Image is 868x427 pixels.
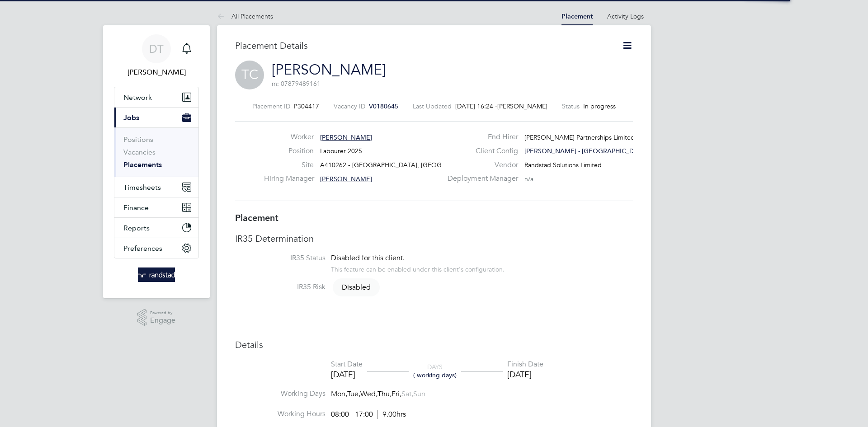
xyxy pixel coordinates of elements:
[114,218,198,238] button: Reports
[507,369,543,380] div: [DATE]
[137,309,176,326] a: Powered byEngage
[347,389,360,399] span: Tue,
[264,146,314,156] label: Position
[320,175,372,183] span: [PERSON_NAME]
[150,309,175,317] span: Powered by
[114,67,199,78] span: Daniel Tisseyre
[123,183,161,192] span: Timesheets
[524,133,635,141] span: [PERSON_NAME] Partnerships Limited
[607,12,644,20] a: Activity Logs
[235,282,325,292] label: IR35 Risk
[524,147,647,155] span: [PERSON_NAME] - [GEOGRAPHIC_DATA]
[114,108,198,127] button: Jobs
[331,389,347,399] span: Mon,
[138,267,175,282] img: randstad-logo-retina.png
[235,212,278,223] b: Placement
[442,160,518,170] label: Vendor
[264,132,314,142] label: Worker
[320,161,486,169] span: A410262 - [GEOGRAPHIC_DATA], [GEOGRAPHIC_DATA]
[331,369,363,380] div: [DATE]
[392,389,401,399] span: Fri,
[320,133,372,141] span: [PERSON_NAME]
[369,102,398,110] span: V0180645
[507,360,543,369] div: Finish Date
[524,175,533,183] span: n/a
[331,263,505,273] div: This feature can be enabled under this client's configuration.
[455,102,497,110] span: [DATE] 16:24 -
[442,174,518,183] label: Deployment Manager
[123,148,156,156] a: Vacancies
[294,102,319,110] span: P304417
[331,360,363,369] div: Start Date
[235,339,633,351] h3: Details
[114,197,198,217] button: Finance
[235,409,325,419] label: Working Hours
[150,317,175,324] span: Engage
[149,43,164,55] span: DT
[331,410,406,419] div: 08:00 - 17:00
[114,267,199,282] a: Go to home page
[331,253,405,263] span: Disabled for this client.
[524,161,602,169] span: Randstad Solutions Limited
[377,410,406,419] span: 9.00hrs
[360,389,377,399] span: Wed,
[114,177,198,197] button: Timesheets
[252,102,290,110] label: Placement ID
[442,146,518,156] label: Client Config
[320,147,362,155] span: Labourer 2025
[562,102,580,110] label: Status
[401,389,413,399] span: Sat,
[497,102,547,110] span: [PERSON_NAME]
[235,253,325,263] label: IR35 Status
[123,244,162,253] span: Preferences
[561,13,593,20] a: Placement
[333,278,380,296] span: Disabled
[264,174,314,183] label: Hiring Manager
[114,87,198,107] button: Network
[442,132,518,142] label: End Hirer
[272,80,321,88] span: m: 07879489161
[123,113,139,122] span: Jobs
[114,34,199,78] a: DT[PERSON_NAME]
[583,102,616,110] span: In progress
[413,389,425,399] span: Sun
[235,40,608,52] h3: Placement Details
[103,25,210,298] nav: Main navigation
[123,135,153,144] a: Positions
[413,371,457,379] span: ( working days)
[377,389,392,399] span: Thu,
[272,61,386,79] a: [PERSON_NAME]
[413,102,452,110] label: Last Updated
[235,61,264,89] span: TC
[123,203,149,212] span: Finance
[114,238,198,258] button: Preferences
[123,160,162,169] a: Placements
[235,389,325,399] label: Working Days
[334,102,365,110] label: Vacancy ID
[235,233,633,244] h3: IR35 Determination
[409,363,461,379] div: DAYS
[123,93,152,102] span: Network
[114,127,198,177] div: Jobs
[123,224,150,232] span: Reports
[217,12,273,20] a: All Placements
[264,160,314,170] label: Site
